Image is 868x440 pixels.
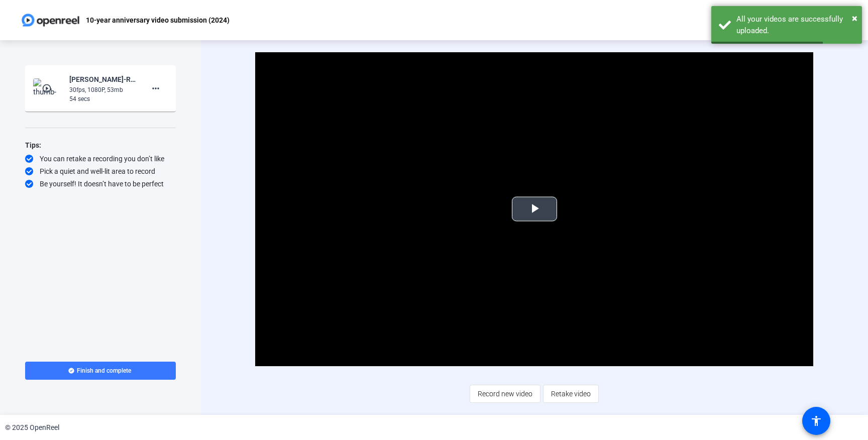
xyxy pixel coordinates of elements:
img: thumb-nail [33,78,63,98]
p: 10-year anniversary video submission (2024) [86,14,230,26]
div: You can retake a recording you don’t like [25,154,176,164]
div: Tips: [25,139,176,151]
button: Close [852,11,857,26]
span: Record new video [478,384,532,403]
div: Pick a quiet and well-lit area to record [25,166,176,176]
div: 30fps, 1080P, 53mb [69,85,137,94]
span: Retake video [551,384,591,403]
mat-icon: play_circle_outline [42,83,54,93]
mat-icon: accessibility [810,415,822,427]
div: All your videos are successfully uploaded. [736,14,854,36]
mat-icon: more_horiz [150,82,162,94]
img: OpenReel logo [20,10,81,30]
span: Finish and complete [77,367,131,375]
button: Finish and complete [25,362,176,380]
button: Play Video [512,197,557,222]
button: Retake video [543,385,599,403]
div: [PERSON_NAME]-RG 10-year anniversary -2025--10-year anniversary video submission -2024- -17604460... [69,73,137,85]
button: Record new video [470,385,540,403]
span: × [852,12,857,24]
div: 54 secs [69,94,137,103]
div: Be yourself! It doesn’t have to be perfect [25,179,176,189]
div: © 2025 OpenReel [5,422,59,433]
div: Video Player [255,52,813,366]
